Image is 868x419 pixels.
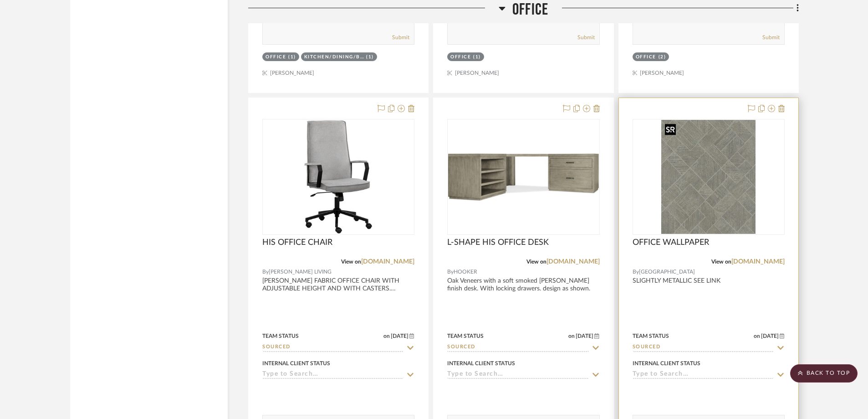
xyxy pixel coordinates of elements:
div: Internal Client Status [262,359,330,367]
button: Submit [392,33,409,41]
input: Type to Search… [447,343,588,352]
span: View on [341,259,361,264]
div: (1) [366,54,374,61]
span: [DATE] [390,333,409,339]
span: By [447,268,454,276]
span: [DATE] [760,333,780,339]
span: L-SHAPE HIS OFFICE DESK [447,238,549,248]
div: Team Status [262,332,299,340]
div: 0 [633,119,784,234]
input: Type to Search… [262,371,403,379]
span: on [383,333,390,339]
a: [DOMAIN_NAME] [546,259,600,265]
button: Submit [762,33,780,41]
div: Internal Client Status [633,359,700,367]
scroll-to-top-button: BACK TO TOP [790,364,858,383]
div: Internal Client Status [447,359,515,367]
img: L-SHAPE HIS OFFICE DESK [448,120,598,233]
div: OFFICE [636,54,656,61]
img: OFFICE WALLPAPER [661,120,756,234]
div: (2) [659,54,666,61]
div: OFFICE [266,54,286,61]
div: (1) [288,54,296,61]
input: Type to Search… [262,343,403,352]
div: (1) [473,54,481,61]
button: Submit [577,33,595,41]
span: OFFICE WALLPAPER [633,238,709,248]
input: Type to Search… [633,371,774,379]
span: HOOKER [454,268,477,276]
span: By [262,268,269,276]
span: View on [711,259,731,264]
span: HIS OFFICE CHAIR [262,238,332,248]
input: Type to Search… [447,371,588,379]
span: [DATE] [575,333,594,339]
div: 0 [448,119,599,234]
span: By [633,268,639,276]
a: [DOMAIN_NAME] [361,259,414,265]
a: [DOMAIN_NAME] [731,259,785,265]
div: Team Status [633,332,669,340]
img: HIS OFFICE CHAIR [281,120,395,234]
span: on [568,333,575,339]
span: [PERSON_NAME] LIVING [269,268,332,276]
div: OFFICE [450,54,471,61]
input: Type to Search… [633,343,774,352]
span: on [754,333,760,339]
div: KITCHEN/DINING/BREAKFAST/BILLIARDS [304,54,364,61]
span: [GEOGRAPHIC_DATA] [639,268,695,276]
div: Team Status [447,332,484,340]
span: View on [526,259,546,264]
